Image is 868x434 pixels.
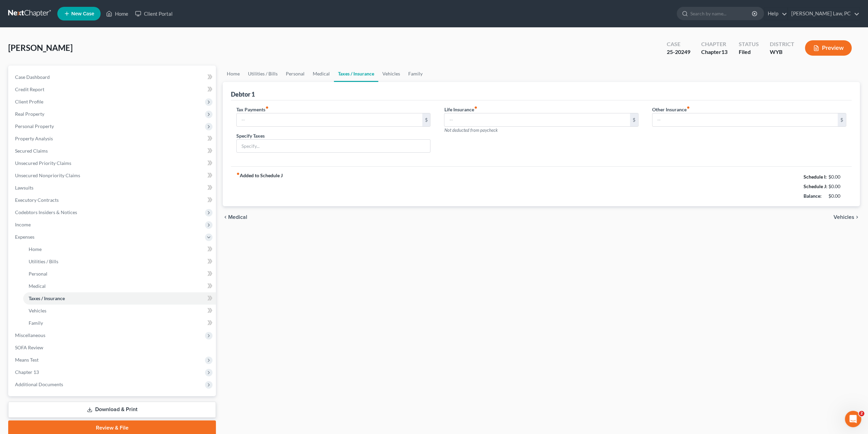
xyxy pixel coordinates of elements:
[29,320,43,326] span: Family
[15,111,44,117] span: Real Property
[29,246,42,252] span: Home
[805,40,852,56] button: Preview
[834,214,860,220] button: Vehicles chevron_right
[10,341,216,354] a: SOFA Review
[223,214,247,220] button: chevron_left Medical
[701,40,727,48] div: Chapter
[8,43,73,53] span: [PERSON_NAME]
[15,332,45,338] span: Miscellaneous
[10,145,216,157] a: Secured Claims
[404,66,427,82] a: Family
[29,308,46,313] span: Vehicles
[10,83,216,96] a: Credit Report
[228,214,247,220] span: Medical
[859,411,864,416] span: 2
[804,174,827,180] strong: Schedule I:
[71,11,94,16] span: New Case
[721,48,727,55] span: 13
[15,234,34,240] span: Expenses
[282,66,309,82] a: Personal
[10,194,216,206] a: Executory Contracts
[738,48,759,56] div: Filed
[838,113,846,126] div: $
[828,183,847,190] div: $0.00
[23,305,216,317] a: Vehicles
[834,214,854,220] span: Vehicles
[15,136,53,141] span: Property Analysis
[237,113,422,126] input: --
[29,283,46,289] span: Medical
[15,74,50,80] span: Case Dashboard
[334,66,378,82] a: Taxes / Insurance
[764,8,787,20] a: Help
[29,295,65,301] span: Taxes / Insurance
[10,157,216,169] a: Unsecured Priority Claims
[236,106,269,113] label: Tax Payments
[15,345,43,350] span: SOFA Review
[652,106,690,113] label: Other Insurance
[378,66,404,82] a: Vehicles
[15,148,48,154] span: Secured Claims
[701,48,727,56] div: Chapter
[15,222,31,227] span: Income
[23,268,216,280] a: Personal
[15,160,71,166] span: Unsecured Priority Claims
[652,113,838,126] input: --
[29,258,58,264] span: Utilities / Bills
[236,172,240,176] i: fiber_manual_record
[769,40,794,48] div: District
[23,280,216,292] a: Medical
[15,172,80,178] span: Unsecured Nonpriority Claims
[845,411,861,427] iframe: Intercom live chat
[132,8,176,20] a: Client Portal
[828,193,847,199] div: $0.00
[828,173,847,180] div: $0.00
[422,113,430,126] div: $
[244,66,282,82] a: Utilities / Bills
[854,214,860,220] i: chevron_right
[231,90,255,98] div: Debtor 1
[15,357,39,363] span: Means Test
[23,255,216,268] a: Utilities / Bills
[15,381,63,387] span: Additional Documents
[667,40,690,48] div: Case
[444,113,630,126] input: --
[10,71,216,83] a: Case Dashboard
[788,8,859,20] a: [PERSON_NAME] Law, PC
[29,271,47,277] span: Personal
[690,7,753,20] input: Search by name...
[15,369,39,375] span: Chapter 13
[769,48,794,56] div: WYB
[804,193,822,199] strong: Balance:
[444,127,497,133] span: Not deducted from paycheck
[15,185,33,191] span: Lawsuits
[687,106,690,109] i: fiber_manual_record
[23,292,216,305] a: Taxes / Insurance
[444,106,477,113] label: Life Insurance
[15,123,54,129] span: Personal Property
[103,8,132,20] a: Home
[236,172,283,201] strong: Added to Schedule J
[23,243,216,255] a: Home
[15,209,77,215] span: Codebtors Insiders & Notices
[804,183,827,189] strong: Schedule J:
[474,106,477,109] i: fiber_manual_record
[223,66,244,82] a: Home
[237,140,430,153] input: Specify...
[8,402,216,418] a: Download & Print
[10,132,216,145] a: Property Analysis
[15,86,44,92] span: Credit Report
[10,169,216,182] a: Unsecured Nonpriority Claims
[223,214,228,220] i: chevron_left
[630,113,638,126] div: $
[15,197,59,203] span: Executory Contracts
[10,182,216,194] a: Lawsuits
[23,317,216,329] a: Family
[236,132,265,139] label: Specify Taxes
[265,106,269,109] i: fiber_manual_record
[309,66,334,82] a: Medical
[738,40,759,48] div: Status
[667,48,690,56] div: 25-20249
[15,99,43,104] span: Client Profile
